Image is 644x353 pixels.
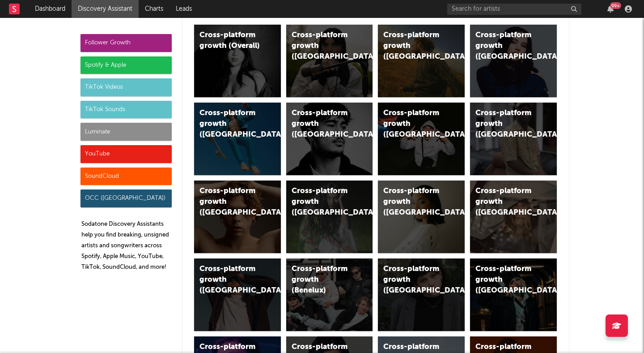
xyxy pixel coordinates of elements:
div: Cross-platform growth ([GEOGRAPHIC_DATA]) [383,186,444,218]
div: Spotify & Apple [80,56,172,74]
div: YouTube [80,145,172,163]
div: Cross-platform growth ([GEOGRAPHIC_DATA]) [475,264,536,296]
a: Cross-platform growth ([GEOGRAPHIC_DATA]) [470,25,557,97]
div: Cross-platform growth ([GEOGRAPHIC_DATA]) [292,108,352,140]
div: Luminate [80,123,172,141]
input: Search for artists [447,4,581,15]
div: TikTok Sounds [80,101,172,119]
div: OCC ([GEOGRAPHIC_DATA]) [80,189,172,207]
a: Cross-platform growth ([GEOGRAPHIC_DATA]) [378,258,465,331]
div: TikTok Videos [80,78,172,96]
a: Cross-platform growth ([GEOGRAPHIC_DATA]/GSA) [378,103,465,175]
a: Cross-platform growth (Benelux) [286,258,373,331]
div: Cross-platform growth ([GEOGRAPHIC_DATA]/GSA) [383,108,444,140]
div: Cross-platform growth ([GEOGRAPHIC_DATA]) [383,264,444,296]
button: 99+ [607,5,614,13]
div: Cross-platform growth ([GEOGRAPHIC_DATA]) [475,108,536,140]
div: SoundCloud [80,168,172,185]
div: Follower Growth [80,34,172,52]
p: Sodatone Discovery Assistants help you find breaking, unsigned artists and songwriters across Spo... [81,219,172,273]
div: Cross-platform growth ([GEOGRAPHIC_DATA]) [292,30,352,62]
a: Cross-platform growth ([GEOGRAPHIC_DATA]) [286,181,373,253]
div: Cross-platform growth ([GEOGRAPHIC_DATA]) [199,186,260,218]
div: Cross-platform growth ([GEOGRAPHIC_DATA]) [292,186,352,218]
div: Cross-platform growth ([GEOGRAPHIC_DATA]) [199,108,260,140]
a: Cross-platform growth ([GEOGRAPHIC_DATA]) [194,181,281,253]
a: Cross-platform growth ([GEOGRAPHIC_DATA]) [286,103,373,175]
a: Cross-platform growth ([GEOGRAPHIC_DATA]) [470,181,557,253]
a: Cross-platform growth ([GEOGRAPHIC_DATA]) [194,258,281,331]
div: Cross-platform growth ([GEOGRAPHIC_DATA]) [475,30,536,62]
div: Cross-platform growth ([GEOGRAPHIC_DATA]) [383,30,444,62]
a: Cross-platform growth ([GEOGRAPHIC_DATA]) [286,25,373,97]
a: Cross-platform growth ([GEOGRAPHIC_DATA]) [194,103,281,175]
a: Cross-platform growth ([GEOGRAPHIC_DATA]) [470,258,557,331]
div: Cross-platform growth (Benelux) [292,264,352,296]
div: Cross-platform growth ([GEOGRAPHIC_DATA]) [199,264,260,296]
div: Cross-platform growth (Overall) [199,30,260,52]
a: Cross-platform growth ([GEOGRAPHIC_DATA]) [470,103,557,175]
div: 99 + [610,2,621,9]
a: Cross-platform growth ([GEOGRAPHIC_DATA]) [378,181,465,253]
div: Cross-platform growth ([GEOGRAPHIC_DATA]) [475,186,536,218]
a: Cross-platform growth ([GEOGRAPHIC_DATA]) [378,25,465,97]
a: Cross-platform growth (Overall) [194,25,281,97]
